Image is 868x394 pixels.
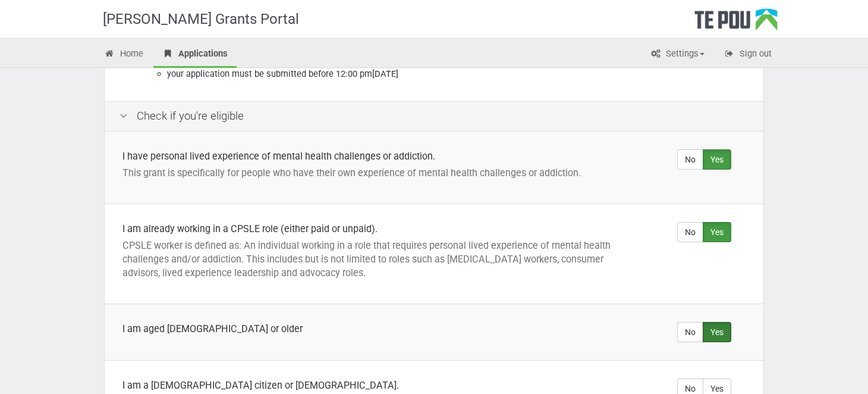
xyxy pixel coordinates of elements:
label: No [677,222,703,242]
label: Yes [703,149,731,170]
a: Applications [153,42,237,68]
a: Sign out [715,42,781,68]
a: Settings [641,42,713,68]
div: I have personal lived experience of mental health challenges or addiction. [122,149,627,163]
label: No [677,149,703,170]
label: Yes [703,222,731,242]
label: No [677,322,703,342]
div: I am a [DEMOGRAPHIC_DATA] citizen or [DEMOGRAPHIC_DATA]. [122,379,627,392]
div: Te Pou Logo [694,8,778,38]
p: CPSLE worker is defined as: An individual working in a role that requires personal lived experien... [122,239,627,280]
label: Yes [703,322,731,342]
p: This grant is specifically for people who have their own experience of mental health challenges o... [122,166,627,180]
div: I am already working in a CPSLE role (either paid or unpaid). [122,222,627,236]
div: Check if you're eligible [105,101,763,132]
li: your application must be submitted before 12:00 pm[DATE] [167,68,749,80]
div: I am aged [DEMOGRAPHIC_DATA] or older [122,322,627,336]
a: Home [95,42,152,68]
